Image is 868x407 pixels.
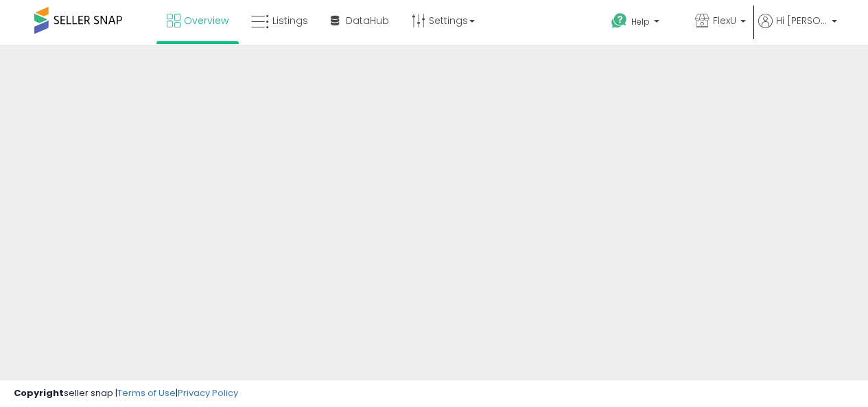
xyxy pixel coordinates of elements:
[14,387,238,400] div: seller snap | |
[117,386,176,399] a: Terms of Use
[600,2,683,45] a: Help
[758,14,837,45] a: Hi [PERSON_NAME]
[776,14,828,27] span: Hi [PERSON_NAME]
[713,14,736,27] span: FlexU
[14,386,64,399] strong: Copyright
[272,14,308,27] span: Listings
[184,14,228,27] span: Overview
[631,16,650,27] span: Help
[611,12,628,30] i: Get Help
[178,386,238,399] a: Privacy Policy
[346,14,389,27] span: DataHub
